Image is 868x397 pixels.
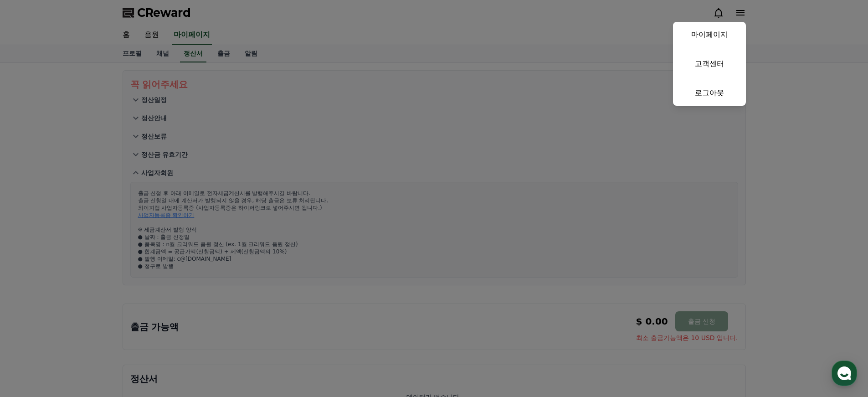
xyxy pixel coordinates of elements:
a: 로그아웃 [673,80,746,106]
span: 설정 [141,303,152,310]
a: 설정 [118,289,175,312]
a: 고객센터 [673,51,746,77]
a: 마이페이지 [673,22,746,47]
button: 마이페이지 고객센터 로그아웃 [673,22,746,106]
a: 홈 [3,289,60,312]
span: 홈 [29,303,34,310]
a: 대화 [60,289,118,312]
span: 대화 [83,303,94,310]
